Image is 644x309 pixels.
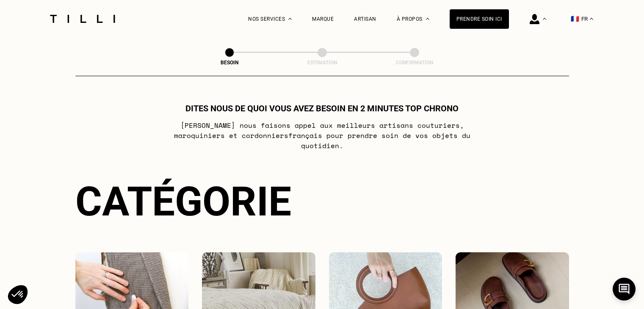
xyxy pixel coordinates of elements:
[450,9,509,29] a: Prendre soin ici
[312,16,334,22] a: Marque
[154,120,490,151] p: [PERSON_NAME] nous faisons appel aux meilleurs artisans couturiers , maroquiniers et cordonniers ...
[354,16,376,22] a: Artisan
[280,60,365,66] div: Estimation
[372,60,457,66] div: Confirmation
[590,18,593,20] img: menu déroulant
[571,15,579,23] span: 🇫🇷
[47,15,118,23] img: Logo du service de couturière Tilli
[75,178,569,225] div: Catégorie
[185,103,459,113] h1: Dites nous de quoi vous avez besoin en 2 minutes top chrono
[187,60,272,66] div: Besoin
[426,18,429,20] img: Menu déroulant à propos
[543,18,546,20] img: Menu déroulant
[530,14,539,24] img: icône connexion
[288,18,292,20] img: Menu déroulant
